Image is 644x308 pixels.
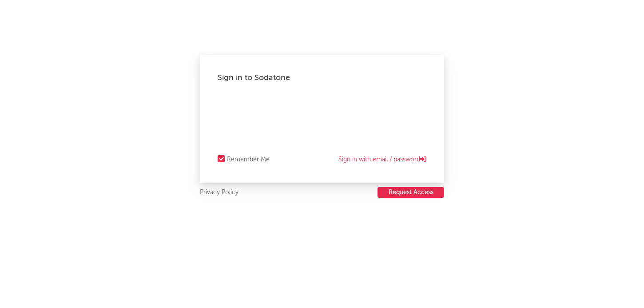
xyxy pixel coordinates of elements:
div: Sign in to Sodatone [218,72,426,83]
button: Request Access [378,187,444,198]
a: Sign in with email / password [338,154,426,165]
a: Privacy Policy [200,187,239,198]
div: Remember Me [227,154,270,165]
